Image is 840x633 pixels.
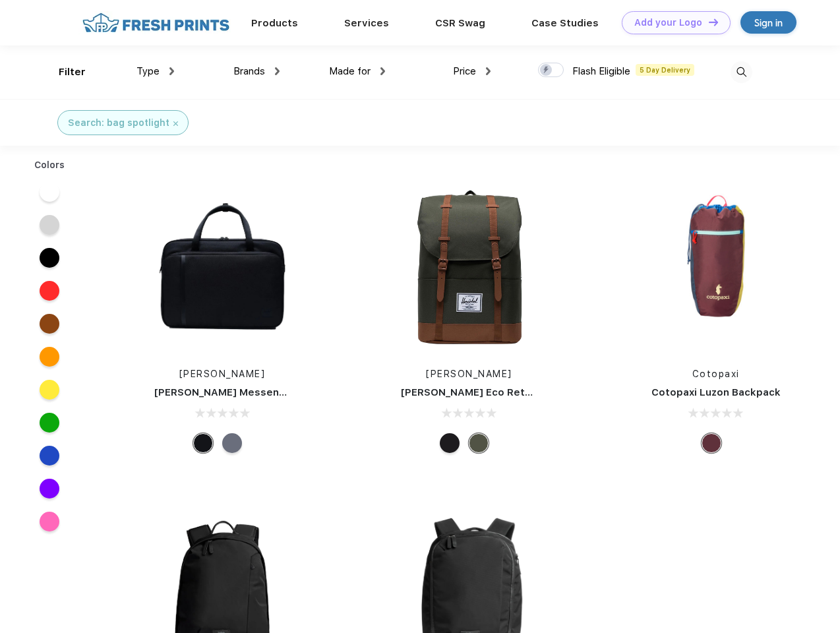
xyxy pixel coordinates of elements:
[68,116,169,130] div: Search: bag spotlight
[731,61,752,83] img: desktop_search.svg
[740,11,796,34] a: Sign in
[173,121,178,126] img: filter_cancel.svg
[651,386,781,398] a: Cotopaxi Luzon Backpack
[572,65,630,77] span: Flash Eligible
[636,64,694,76] span: 5 Day Delivery
[634,17,702,28] div: Add your Logo
[24,158,75,172] div: Colors
[59,65,86,80] div: Filter
[754,15,783,30] div: Sign in
[154,386,297,398] a: [PERSON_NAME] Messenger
[426,369,512,379] a: [PERSON_NAME]
[469,433,489,453] div: Forest
[233,65,265,77] span: Brands
[222,433,242,453] div: Raven Crosshatch
[453,65,476,77] span: Price
[169,67,174,75] img: dropdown.png
[381,179,556,354] img: func=resize&h=266
[692,369,740,379] a: Cotopaxi
[329,65,371,77] span: Made for
[136,65,160,77] span: Type
[709,18,718,26] img: DT
[702,433,721,453] div: Surprise
[401,386,671,398] a: [PERSON_NAME] Eco Retreat 15" Computer Backpack
[179,369,266,379] a: [PERSON_NAME]
[78,11,233,34] img: fo%20logo%202.webp
[486,67,491,75] img: dropdown.png
[135,179,310,354] img: func=resize&h=266
[251,17,298,29] a: Products
[275,67,280,75] img: dropdown.png
[380,67,385,75] img: dropdown.png
[628,179,804,354] img: func=resize&h=266
[440,433,460,453] div: Black
[193,433,213,453] div: Black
